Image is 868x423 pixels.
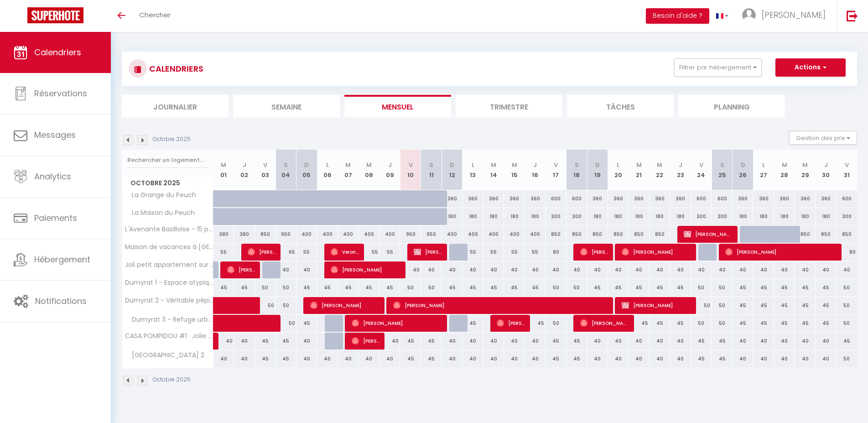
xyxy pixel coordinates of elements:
th: 28 [774,150,795,190]
div: 40 [400,261,421,278]
div: 45 [483,279,504,296]
div: 45 [608,279,629,296]
div: 400 [442,226,463,243]
div: 360 [587,190,608,207]
button: Actions [775,58,846,77]
th: 19 [587,150,608,190]
div: 40 [442,333,463,350]
div: 55 [463,244,483,261]
div: 600 [546,190,567,207]
div: 40 [650,333,670,350]
button: Filtrer par hébergement [674,58,762,77]
div: 45 [733,279,754,296]
div: 50 [836,297,857,314]
span: Chercher [139,10,171,20]
abbr: L [472,161,474,169]
span: [PERSON_NAME] - Aqua Service [248,243,275,261]
div: 360 [774,190,795,207]
div: 850 [546,226,567,243]
div: 950 [275,226,296,243]
div: 45 [504,279,525,296]
abbr: J [243,161,246,169]
div: 45 [255,350,276,367]
div: 400 [317,226,338,243]
div: 50 [400,279,421,296]
span: [PERSON_NAME] [331,261,400,278]
th: 22 [650,150,670,190]
div: 180 [442,208,463,225]
div: 40 [795,261,816,278]
div: 40 [483,261,504,278]
div: 400 [296,226,317,243]
div: 45 [296,315,317,332]
span: La Maison du Peuch [124,208,197,218]
span: Paiements [34,212,77,224]
div: 45 [650,315,670,332]
div: 45 [650,279,670,296]
div: 50 [691,315,712,332]
div: 400 [525,226,546,243]
div: 850 [567,226,587,243]
div: 40 [234,350,255,367]
th: 08 [359,150,379,190]
th: 13 [463,150,483,190]
div: 360 [629,190,650,207]
span: Dumyrat 3 - Refuge urbain [124,315,215,325]
div: 45 [296,279,317,296]
div: 600 [836,190,857,207]
th: 10 [400,150,421,190]
span: Messages [34,129,76,141]
div: 400 [338,226,359,243]
div: 80 [546,244,567,261]
div: 40 [836,261,857,278]
span: [PERSON_NAME] [622,297,691,314]
div: 40 [774,333,795,350]
div: 360 [753,190,774,207]
div: 400 [379,226,400,243]
abbr: V [554,161,558,169]
div: 950 [400,226,421,243]
p: Octobre 2025 [153,135,191,144]
div: 40 [774,261,795,278]
div: 40 [275,261,296,278]
div: 180 [650,208,670,225]
div: 360 [795,190,816,207]
span: Dumyrat 1 - Espace atypique [124,279,215,286]
div: 65 [275,244,296,261]
abbr: S [429,161,433,169]
th: 11 [421,150,442,190]
abbr: J [533,161,537,169]
div: 50 [255,279,276,296]
div: 45 [213,279,234,296]
div: 55 [483,244,504,261]
abbr: M [491,161,496,169]
div: 55 [504,244,525,261]
div: 300 [691,208,712,225]
div: 45 [753,297,774,314]
div: 45 [317,279,338,296]
div: 400 [359,226,379,243]
div: 50 [275,279,296,296]
th: 26 [733,150,754,190]
div: 300 [546,208,567,225]
div: 50 [836,279,857,296]
div: 40 [463,261,483,278]
span: [PERSON_NAME] [310,297,380,314]
div: 50 [421,279,442,296]
span: Joli petit appartement sur les hauteurs de BRIVE [124,261,215,268]
span: [GEOGRAPHIC_DATA] 2 [124,350,207,360]
span: Notifications [35,295,87,307]
div: 45 [234,279,255,296]
div: 180 [816,208,837,225]
span: Calendriers [34,47,81,58]
span: CASA POMPIDOU #1 · Jolie et [GEOGRAPHIC_DATA] 1 [124,333,215,339]
th: 29 [795,150,816,190]
div: 300 [712,208,733,225]
div: 55 [213,244,234,261]
span: Veronique Giboin [331,243,359,261]
abbr: M [802,161,808,169]
th: 15 [504,150,525,190]
div: 45 [525,315,546,332]
div: 180 [483,208,504,225]
span: [PERSON_NAME] [497,314,525,332]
